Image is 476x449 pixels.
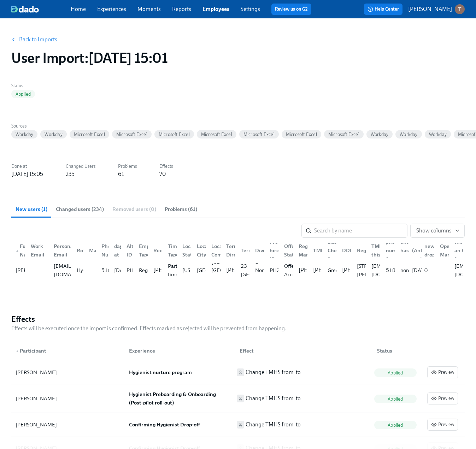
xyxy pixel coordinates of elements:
[408,4,465,14] button: [PERSON_NAME]
[123,344,234,358] div: Experience
[118,163,137,170] label: Problems
[267,266,305,274] div: PH25009166
[13,266,60,274] div: [PERSON_NAME]
[409,238,446,263] div: Proposed (Anticipated) Hire Date
[422,234,450,267] div: Hygienist new hire dropped off
[238,246,264,255] div: Territory
[66,163,95,170] label: Changed Users
[239,132,279,137] span: Microsoft Excel
[431,369,454,376] span: Preview
[86,246,113,255] div: Manager
[398,229,417,272] div: Home office has an OM?
[16,394,121,403] div: [PERSON_NAME]
[237,368,244,376] span: Change supporting actor
[427,392,458,404] button: Preview
[364,4,402,15] button: Help Center
[159,170,166,178] div: 70
[11,413,465,437] div: [PERSON_NAME]Confirming Hygienist Drop-offChange TMHS from toAppliedPreview
[133,243,148,258] div: Employee Type
[153,266,197,274] p: [PERSON_NAME]
[66,170,75,178] div: 235
[293,243,307,258] div: Regional Manager
[129,391,217,406] strong: Hygienist Preboarding & Onboarding (Post-pilot roll-out)
[121,243,133,258] div: Alternate ID
[165,205,197,213] span: Problems (61)
[416,227,459,234] span: Show columns
[278,243,293,258] div: Offer Status
[252,246,277,255] div: Division
[108,243,121,258] div: First day at work
[99,242,123,259] div: Phone Number
[194,242,220,259] div: Location City
[282,132,321,137] span: Microsoft Excel
[431,421,454,428] span: Preview
[374,347,424,355] div: Status
[71,6,86,12] a: Home
[11,170,43,178] div: [DATE] 15:05
[427,366,458,378] button: Preview
[299,266,342,274] p: [PERSON_NAME]
[246,368,301,376] p: Change TMHS from to
[48,243,71,258] div: Personal Email
[351,243,366,258] div: Region
[137,6,161,12] a: Moments
[11,325,286,332] p: Effects will be executed once the import is confirmed. Effects marked as rejected will be prevent...
[71,243,83,258] div: Role
[223,242,250,259] div: Territory Director
[368,6,399,13] span: Help Center
[383,370,407,376] span: Applied
[395,132,422,137] span: Workday
[16,349,19,353] span: ▲
[194,266,252,274] div: [GEOGRAPHIC_DATA]
[11,163,43,170] label: Done at
[354,246,376,255] div: Region
[151,246,178,255] div: Recruiter
[74,246,90,255] div: Role
[267,238,282,263] div: Pre-hire ID
[11,314,286,325] h4: Effects
[383,266,421,274] div: 5188486726
[431,395,454,402] span: Preview
[99,266,136,274] div: 5188486726
[148,243,162,258] div: Recruiter
[422,266,434,274] div: 0
[410,224,465,238] button: Show columns
[235,243,249,258] div: Territory
[409,243,422,258] div: Proposed (Anticipated) Hire Date
[172,6,191,12] a: Reports
[380,243,395,258] div: Candidate phone number from Workday
[237,421,244,429] span: Change supporting actor
[13,243,25,258] div: ▲Full Name
[409,266,431,274] div: [DATE]
[16,368,121,377] div: [PERSON_NAME]
[271,4,311,15] button: Review us on G2
[129,421,200,428] strong: Confirming Hygienist Drop-off
[342,266,386,274] p: [PERSON_NAME]
[56,205,104,213] span: Changed users (234)
[281,242,302,259] div: Offer Status
[11,384,465,413] div: [PERSON_NAME]Hygienist Preboarding & Onboarding (Post-pilot roll-out)Change TMHS from toAppliedPr...
[112,132,152,137] span: Microsoft Excel
[13,344,123,358] div: ▲Participant
[11,132,37,137] span: Workday
[325,238,359,263] div: Background Check Status
[383,229,413,272] div: Candidate phone number from Workday
[177,243,191,258] div: Location State
[249,243,264,258] div: Division
[427,419,458,431] button: Preview
[40,132,66,137] span: Workday
[13,242,37,259] div: Full Name
[197,132,236,137] span: Microsoft Excel
[275,6,308,13] a: Review us on G2
[118,170,124,178] div: 61
[74,266,101,274] div: Hygienist
[7,33,62,47] button: Back to Imports
[395,243,409,258] div: Home office has an OM?
[11,49,168,66] h1: User Import : [DATE] 15:01
[455,4,465,14] img: ACg8ocLXsDpU0isJA1rEFd8QGW_-eDb-moPZqwVyrWsj42wjxwSHeQ=s96-c
[159,163,173,170] label: Effects
[425,132,451,137] span: Workday
[241,6,260,12] a: Settings
[208,242,236,259] div: Location Company
[310,246,330,255] div: TMHS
